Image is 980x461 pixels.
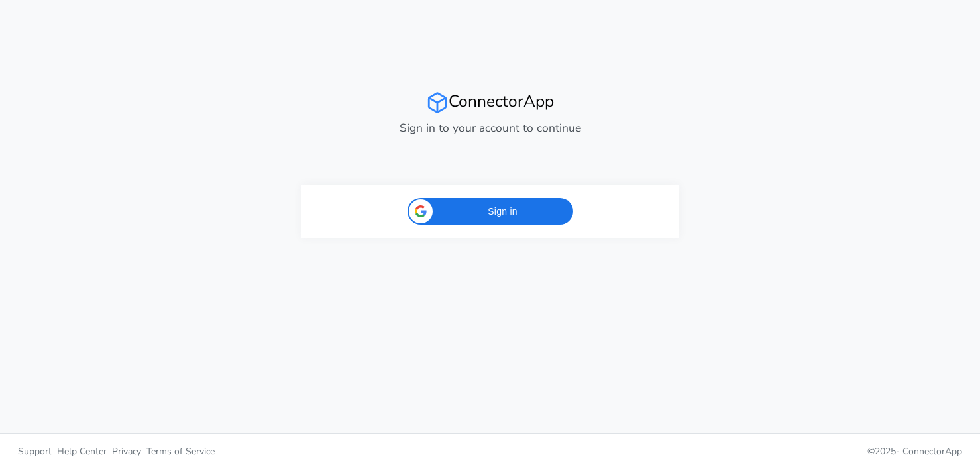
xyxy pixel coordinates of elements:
[500,444,963,458] p: © 2025 -
[146,445,215,458] span: Terms of Service
[112,445,141,458] span: Privacy
[301,119,679,136] p: Sign in to your account to continue
[902,445,962,458] span: ConnectorApp
[408,198,573,225] div: Sign in
[441,205,565,219] span: Sign in
[18,445,52,458] span: Support
[301,91,679,114] h2: ConnectorApp
[57,445,107,458] span: Help Center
